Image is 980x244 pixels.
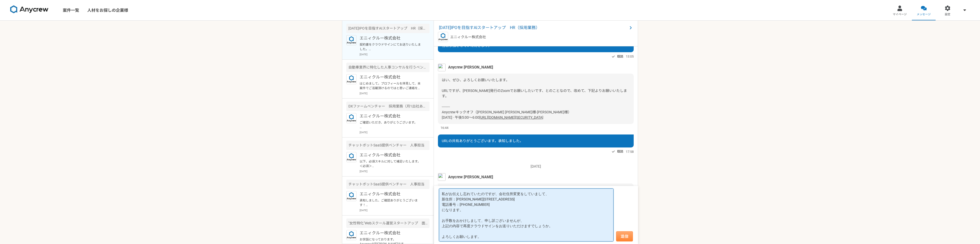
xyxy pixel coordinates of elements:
[617,148,623,155] span: 既読
[438,32,448,42] img: logo_text_blue_01.png
[360,42,423,51] p: 契約書をクラウドサインにてお送りいたしました。 基本的には、以前の政策ラボさんの時と同じ項目・構成となります。 ご確認いただき、ご対応のほど、よろしくお願いいたします。
[917,12,931,17] span: メッセージ
[360,81,423,90] p: はじめまして。プロフィールを拝見して、本案件でご活躍頂けるのではと思いご連絡を差し上げました。 案件ページの内容をご確認頂き、もし条件など合致されるようでしたら是非詳細をご案内できればと思います...
[438,64,446,71] img: MHYT8150_2.jpg
[360,35,423,41] p: エニィクルー株式会社
[438,173,446,181] img: MHYT8150_2.jpg
[346,191,357,201] img: logo_text_blue_01.png
[616,231,633,241] button: 送信
[360,198,423,207] p: 承知しました、ご確認ありがとうございます！ ぜひ、また別件でご相談できればと思いますので、引き続き、宜しくお願いいたします。
[346,230,357,240] img: logo_text_blue_01.png
[438,164,634,169] p: [DATE]
[626,149,634,154] span: 17:58
[346,102,430,111] div: DXファームベンチャー 採用業務（月1出社あり）
[360,130,430,134] p: [DATE]
[617,53,623,60] span: 既読
[346,219,430,228] div: "女性特化"Webスクール運営スタートアップ 面接業務
[442,78,627,119] span: はい、ぜひ、よろしくお願いいたします。 URLですが、[PERSON_NAME]発行のZoomでお願いしたいです、とのことなので、改めて、下記よりお願いいたします。 -------- Anycr...
[439,188,614,241] textarea: 私がお伝えし忘れていたのですが、会社住所変更をしていまして、 新住所：[PERSON_NAME][STREET_ADDRESS] 電話番号：[PHONE_NUMBER] になります。 お手数をお...
[360,230,423,236] p: エニィクルー株式会社
[346,141,430,150] div: チャットボットSaaS提供ベンチャー 人事担当
[360,152,423,158] p: エニィクルー株式会社
[442,139,523,143] span: URLの共有ありがとうございます。承知しました。
[346,113,357,123] img: logo_text_blue_01.png
[448,64,493,70] span: Anycrew [PERSON_NAME]
[10,5,48,13] img: 8DqYSo04kwAAAAASUVORK5CYII=
[346,74,357,84] img: logo_text_blue_01.png
[346,63,430,72] div: 自動車業界に特化した人事コンサルを行うベンチャー企業での採用担当を募集
[346,180,430,189] div: チャットボットSaaS提供ベンチャー 人事担当
[945,12,950,17] span: 設定
[346,35,357,45] img: logo_text_blue_01.png
[360,91,430,95] p: [DATE]
[360,74,423,80] p: エニィクルー株式会社
[450,34,486,40] p: エニィクルー株式会社
[346,24,430,33] div: [DATE]IPOを目指すAIスタートアップ HR（採用業務）
[360,169,430,173] p: [DATE]
[360,113,423,119] p: エニィクルー株式会社
[479,115,543,119] a: [URL][DOMAIN_NAME][SECURITY_DATA]
[439,25,628,31] span: [DATE]IPOを目指すAIスタートアップ HR（採用業務）
[893,12,907,17] span: マイページ
[346,152,357,162] img: logo_text_blue_01.png
[360,159,423,168] p: 以下、必須スキルに対して補足いたします。 ＜必須＞ ・エージェントコントロールのご経験 →昨年、採用支援を始めてから現在に至るまで経験がございます。また、それまでの5年間、エージェント側として勤...
[360,191,423,197] p: エニィクルー株式会社
[442,22,573,48] span: 一緒に働かれていた期間があったのですね！ 一番力を入れてやりますので、早期の採用成功に向けて尽力させていただきます。 キックオフのご調整もありがとうございます。 当日参加させていただきます。
[360,52,430,56] p: [DATE]
[360,120,423,129] p: ご確認いただき、ありがとうございます。 それでは、また内容を詰めまして、ご連絡いたします。 引き続き、よろしくお願いいたします。
[448,174,493,180] span: Anycrew [PERSON_NAME]
[440,125,448,130] span: 16:44
[360,208,430,212] p: [DATE]
[626,54,634,59] span: 13:05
